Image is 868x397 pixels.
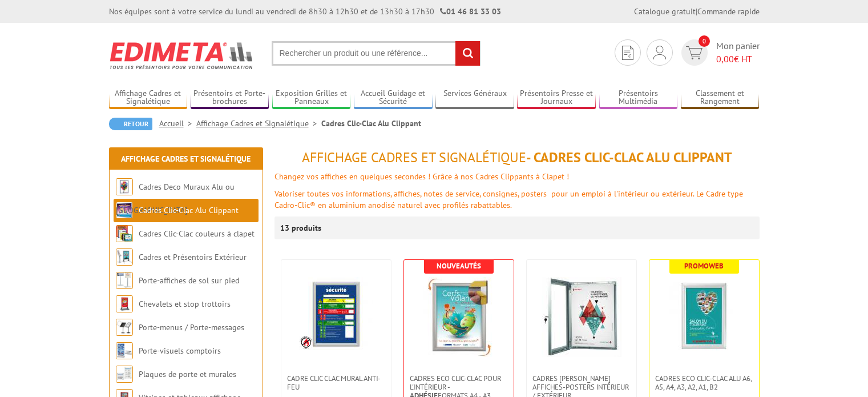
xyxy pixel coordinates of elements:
a: Affichage Cadres et Signalétique [109,89,188,107]
strong: 01 46 81 33 03 [440,6,501,17]
a: Cadre CLIC CLAC Mural ANTI-FEU [281,374,391,391]
a: Classement et Rangement [681,89,760,107]
a: Accueil [159,118,196,129]
a: Affichage Cadres et Signalétique [121,154,251,164]
img: Chevalets et stop trottoirs [116,295,133,312]
div: | [634,6,760,17]
div: Nos équipes sont à votre service du lundi au vendredi de 8h30 à 12h30 et de 13h30 à 17h30 [109,6,501,17]
a: Cadres Clic-Clac Alu Clippant [139,205,239,215]
a: Accueil Guidage et Sécurité [354,89,433,107]
a: Catalogue gratuit [634,6,696,17]
span: Mon panier [716,39,760,66]
img: devis rapide [686,46,703,59]
p: 13 produits [280,216,323,239]
a: Chevalets et stop trottoirs [139,299,231,309]
img: Cadres et Présentoirs Extérieur [116,248,133,266]
h1: - Cadres Clic-Clac Alu Clippant [274,150,760,165]
img: Cadres Eco Clic-Clac pour l'intérieur - <strong>Adhésif</strong> formats A4 - A3 [419,277,499,357]
img: Cadres Clic-Clac couleurs à clapet [116,225,133,242]
b: Nouveautés [437,261,481,271]
input: Rechercher un produit ou une référence... [272,41,481,66]
a: Cadres Eco Clic-Clac alu A6, A5, A4, A3, A2, A1, B2 [649,374,759,391]
font: Valoriser toutes vos informations, affiches, notes de service, consignes, posters pour un emploi ... [274,189,743,210]
a: Exposition Grilles et Panneaux [272,89,351,107]
a: Commande rapide [697,6,760,17]
a: Cadres Clic-Clac couleurs à clapet [139,228,255,239]
a: devis rapide 0 Mon panier 0,00€ HT [679,39,760,66]
img: Porte-affiches de sol sur pied [116,272,133,289]
span: € HT [716,53,760,66]
a: Cadres Deco Muraux Alu ou [GEOGRAPHIC_DATA] [116,182,235,215]
span: 0 [699,35,710,47]
a: Porte-affiches de sol sur pied [139,275,239,286]
img: devis rapide [622,46,633,60]
img: Cadres vitrines affiches-posters intérieur / extérieur [542,277,621,357]
a: Porte-menus / Porte-messages [139,322,244,332]
span: 0,00 [716,53,734,65]
img: Cadres Deco Muraux Alu ou Bois [116,178,133,195]
font: Changez vos affiches en quelques secondes ! Grâce à nos Cadres Clippants à Clapet ! [274,171,569,182]
a: Plaques de porte et murales [139,369,236,379]
img: Edimeta [109,34,255,77]
a: Affichage Cadres et Signalétique [196,118,321,129]
a: Présentoirs et Porte-brochures [191,89,269,107]
a: Présentoirs Multimédia [599,89,678,107]
li: Cadres Clic-Clac Alu Clippant [321,118,421,129]
img: Plaques de porte et murales [116,366,133,383]
img: devis rapide [653,46,666,59]
input: rechercher [455,41,480,66]
a: Services Généraux [435,89,514,107]
a: Porte-visuels comptoirs [139,346,221,356]
a: Cadres et Présentoirs Extérieur [139,252,247,262]
span: Cadres Eco Clic-Clac alu A6, A5, A4, A3, A2, A1, B2 [655,374,753,391]
a: Retour [109,118,152,130]
img: Porte-visuels comptoirs [116,342,133,359]
b: Promoweb [684,261,724,271]
a: Présentoirs Presse et Journaux [517,89,596,107]
span: Cadre CLIC CLAC Mural ANTI-FEU [287,374,385,391]
img: Cadre CLIC CLAC Mural ANTI-FEU [299,277,373,351]
img: Cadres Eco Clic-Clac alu A6, A5, A4, A3, A2, A1, B2 [664,277,744,357]
span: Affichage Cadres et Signalétique [302,149,526,166]
img: Porte-menus / Porte-messages [116,319,133,336]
